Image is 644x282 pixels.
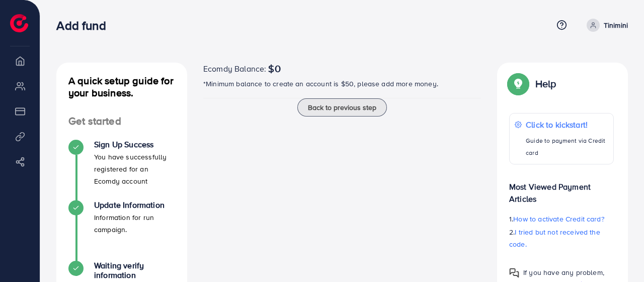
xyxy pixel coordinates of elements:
[297,98,387,117] button: Back to previous step
[56,140,187,200] li: Sign Up Success
[509,227,600,249] span: I tried but not received the code.
[94,200,175,210] h4: Update Information
[268,63,280,75] span: $0
[509,268,519,278] img: Popup guide
[203,78,481,90] p: *Minimum balance to create an account is $50, please add more money.
[509,173,614,205] p: Most Viewed Payment Articles
[526,119,608,131] p: Click to kickstart!
[94,151,175,187] p: You have successfully registered for an Ecomdy account
[10,14,28,32] img: logo
[56,115,187,128] h4: Get started
[56,75,187,99] h4: A quick setup guide for your business.
[56,200,187,261] li: Update Information
[56,18,114,33] h3: Add fund
[94,211,175,236] p: Information for run campaign.
[535,78,556,90] p: Help
[513,214,604,224] span: How to activate Credit card?
[94,261,175,280] h4: Waiting verify information
[308,102,376,112] span: Back to previous step
[509,213,614,225] p: 1.
[604,19,628,31] p: Tinimini
[583,19,628,32] a: Tinimini
[509,226,614,250] p: 2.
[94,140,175,149] h4: Sign Up Success
[526,135,608,159] p: Guide to payment via Credit card
[203,63,266,75] span: Ecomdy Balance:
[509,75,527,93] img: Popup guide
